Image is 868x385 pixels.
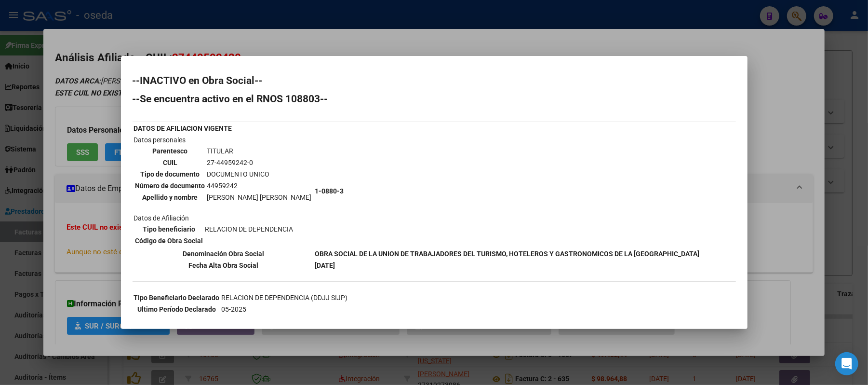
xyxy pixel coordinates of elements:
th: Tipo beneficiario [135,224,204,234]
td: Datos personales Datos de Afiliación [134,135,314,247]
th: Apellido y nombre [135,192,206,203]
th: Parentesco [135,146,206,156]
b: 1-0880-3 [315,187,344,195]
b: OBRA SOCIAL DE LA UNION DE TRABAJADORES DEL TURISMO, HOTELEROS Y GASTRONOMICOS DE LA [GEOGRAPHIC_... [315,250,700,258]
h2: --Se encuentra activo en el RNOS 108803-- [133,94,736,104]
th: Tipo Beneficiario Declarado [134,292,220,303]
th: Fecha Alta Obra Social [134,260,314,271]
td: RELACION DE DEPENDENCIA (DDJJ SIJP) [221,292,348,303]
td: DOCUMENTO UNICO [207,169,312,179]
th: Ultimo Período Declarado [134,304,220,315]
b: DATOS DE AFILIACION VIGENTE [134,124,232,132]
th: Código de Obra Social [135,235,204,246]
h2: --INACTIVO en Obra Social-- [133,76,736,85]
td: 27-44959242-0 [207,157,312,168]
td: RELACION DE DEPENDENCIA [205,224,294,234]
td: TITULAR [207,146,312,156]
th: Número de documento [135,180,206,191]
td: 05-2025 [221,304,348,315]
th: Tipo de documento [135,169,206,179]
b: [DATE] [315,261,335,269]
th: CUIL [135,157,206,168]
td: 44959242 [207,180,312,191]
div: Open Intercom Messenger [835,352,858,375]
td: [PERSON_NAME] [PERSON_NAME] [207,192,312,203]
th: Denominación Obra Social [134,248,314,259]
